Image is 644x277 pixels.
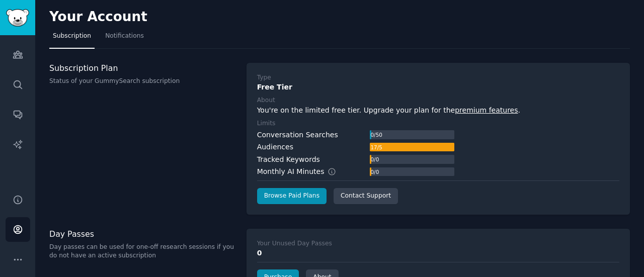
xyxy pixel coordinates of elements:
[257,166,347,177] div: Monthly AI Minutes
[257,248,619,258] div: 0
[257,188,327,204] a: Browse Paid Plans
[102,28,147,49] a: Notifications
[370,167,380,176] div: 0 / 0
[6,9,29,27] img: GummySearch logo
[257,73,271,82] div: Type
[49,77,236,86] p: Status of your GummySearch subscription
[257,105,619,116] div: You're on the limited free tier. Upgrade your plan for the .
[49,28,95,49] a: Subscription
[257,96,275,105] div: About
[257,130,338,140] div: Conversation Searches
[370,130,383,139] div: 0 / 50
[257,239,332,248] div: Your Unused Day Passes
[49,229,236,239] h3: Day Passes
[370,143,383,152] div: 17 / 5
[49,63,236,73] h3: Subscription Plan
[105,32,144,41] span: Notifications
[257,119,276,128] div: Limits
[49,9,147,25] h2: Your Account
[53,32,91,41] span: Subscription
[257,82,619,93] div: Free Tier
[257,142,293,152] div: Audiences
[455,106,518,114] a: premium features
[370,155,380,164] div: 0 / 0
[49,243,236,260] p: Day passes can be used for one-off research sessions if you do not have an active subscription
[334,188,398,204] a: Contact Support
[257,154,320,165] div: Tracked Keywords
